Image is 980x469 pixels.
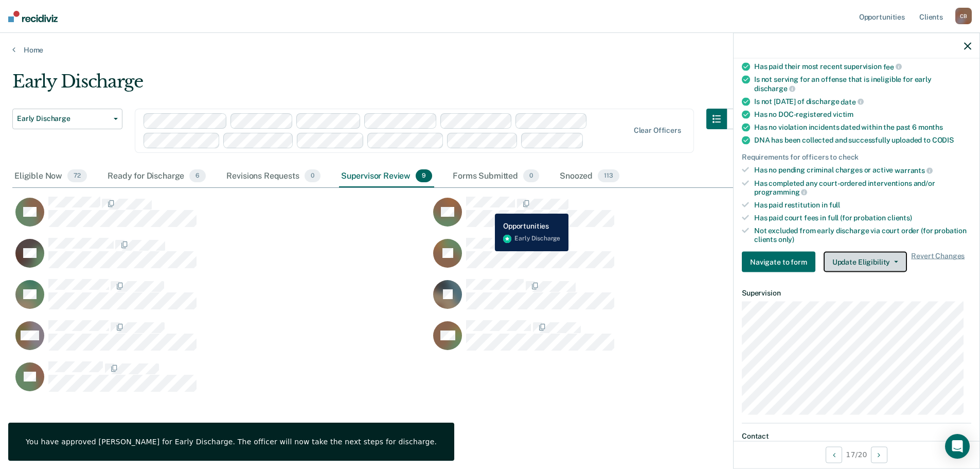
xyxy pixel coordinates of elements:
div: Not excluded from early discharge via court order (for probation clients [754,226,971,244]
span: months [918,123,943,131]
a: Navigate to form link [742,252,819,272]
button: Previous Opportunity [826,446,842,463]
div: Open Intercom Messenger [945,434,970,459]
img: Recidiviz [8,11,58,22]
button: Navigate to form [742,252,815,272]
div: CaseloadOpportunityCell-6578587 [12,320,430,361]
span: Early Discharge [17,114,110,123]
div: Has paid restitution in [754,201,971,210]
div: Early Discharge [12,71,747,100]
div: Has completed any court-ordered interventions and/or [754,179,971,196]
div: CaseloadOpportunityCell-6034011 [12,237,430,279]
div: Supervisor Review [339,165,435,188]
a: Home [12,45,968,55]
div: Clear officers [634,126,681,135]
div: CaseloadOpportunityCell-1130543 [430,279,848,320]
div: Has no violation incidents dated within the past 6 [754,123,971,132]
span: victim [833,110,853,118]
div: Has no DOC-registered [754,110,971,119]
div: CaseloadOpportunityCell-1121689 [430,320,848,361]
button: Next Opportunity [871,446,887,463]
div: You have approved [PERSON_NAME] for Early Discharge. The officer will now take the next steps for... [26,437,437,446]
div: CaseloadOpportunityCell-6971822 [430,196,848,237]
span: 113 [598,169,619,183]
div: DNA has been collected and successfully uploaded to [754,136,971,145]
span: date [841,97,863,106]
div: Ready for Discharge [105,165,208,188]
span: warrants [895,166,933,174]
div: Requirements for officers to check [742,153,971,162]
div: Has no pending criminal charges or active [754,166,971,175]
span: 0 [305,169,320,183]
span: 0 [523,169,539,183]
div: Has paid their most recent supervision [754,62,971,71]
div: Eligible Now [12,165,89,188]
div: Is not [DATE] of discharge [754,97,971,106]
dt: Contact [742,431,971,440]
span: programming [754,188,807,196]
button: Update Eligibility [824,252,907,272]
span: Revert Changes [911,252,965,272]
span: fee [883,62,902,71]
span: only) [778,235,794,243]
span: 6 [189,169,206,183]
span: CODIS [932,136,954,144]
dt: Supervision [742,289,971,298]
div: Revisions Requests [224,165,322,188]
span: 72 [67,169,87,183]
div: Has paid court fees in full (for probation [754,213,971,222]
div: CaseloadOpportunityCell-6495509 [430,237,848,279]
div: CaseloadOpportunityCell-6374890 [12,279,430,320]
div: CaseloadOpportunityCell-6230938 [12,361,430,402]
div: Snoozed [558,165,621,188]
div: CaseloadOpportunityCell-1006981 [12,196,430,237]
div: C B [955,8,972,24]
span: 9 [416,169,432,183]
div: Is not serving for an offense that is ineligible for early [754,75,971,93]
span: clients) [887,213,912,221]
div: 17 / 20 [734,441,979,468]
span: full [829,201,840,209]
span: discharge [754,84,795,92]
div: Forms Submitted [451,165,541,188]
